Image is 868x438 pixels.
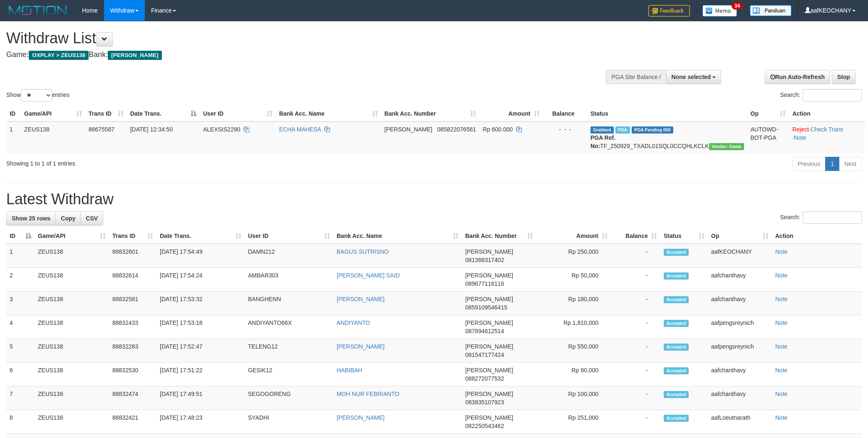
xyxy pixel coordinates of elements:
[611,339,660,363] td: -
[708,386,772,410] td: aafchanthavy
[747,106,789,121] th: Op: activate to sort column ascending
[590,134,615,149] b: PGA Ref. No:
[732,2,743,10] span: 34
[35,244,109,268] td: ZEUS138
[832,70,856,84] a: Stop
[156,268,245,292] td: [DATE] 17:54:24
[465,343,513,350] span: [PERSON_NAME]
[245,339,333,363] td: TELENG12
[465,351,504,358] span: Copy 081547177424 to clipboard
[672,74,711,80] span: None selected
[109,228,156,244] th: Trans ID: activate to sort column ascending
[536,339,611,363] td: Rp 550,000
[437,126,476,133] span: Copy 085822076561 to clipboard
[750,5,791,16] img: panduan.png
[803,89,862,101] input: Search:
[465,280,504,287] span: Copy 089677116116 to clipboard
[465,423,504,429] span: Copy 082250543462 to clipboard
[465,304,507,311] span: Copy 0859109546415 to clipboard
[666,70,722,84] button: None selected
[6,244,35,268] td: 1
[465,399,504,406] span: Copy 083835107923 to clipboard
[465,414,513,421] span: [PERSON_NAME]
[85,106,127,121] th: Trans ID: activate to sort column ascending
[245,292,333,315] td: BANGHENN
[465,248,513,255] span: [PERSON_NAME]
[6,156,355,168] div: Showing 1 to 1 of 1 entries
[587,121,747,153] td: TF_250929_TXADL01SQL0CCQHLKCLK
[276,106,381,121] th: Bank Acc. Name: activate to sort column ascending
[245,386,333,410] td: SEGOGORENG
[839,157,862,171] a: Next
[708,244,772,268] td: aafKEOCHANY
[811,126,843,133] a: Check Trans
[89,126,114,133] span: 88675587
[775,391,788,397] a: Note
[29,51,89,60] span: OXPLAY > ZEUS138
[21,121,85,153] td: ZEUS138
[664,320,689,327] span: Accepted
[590,126,614,134] span: Grabbed
[245,315,333,339] td: ANDIYANTO66X
[6,268,35,292] td: 2
[6,386,35,410] td: 7
[536,410,611,434] td: Rp 251,000
[775,248,788,255] a: Note
[279,126,321,133] a: ECHA MAHESA
[333,228,462,244] th: Bank Acc. Name: activate to sort column ascending
[156,292,245,315] td: [DATE] 17:53:32
[337,272,400,279] a: [PERSON_NAME] SAID
[337,367,362,374] a: HABIBAH
[747,121,789,153] td: AUTOWD-BOT-PGA
[35,315,109,339] td: ZEUS138
[109,268,156,292] td: 88832614
[702,5,737,17] img: Button%20Memo.svg
[245,410,333,434] td: SYADHI
[337,319,370,326] a: ANDIYANTO
[632,126,673,134] span: PGA Pending
[337,391,399,397] a: MOH NUR FEBRIANTO
[381,106,479,121] th: Bank Acc. Number: activate to sort column ascending
[156,410,245,434] td: [DATE] 17:48:23
[664,296,689,303] span: Accepted
[109,339,156,363] td: 88832283
[6,410,35,434] td: 8
[200,106,276,121] th: User ID: activate to sort column ascending
[109,363,156,386] td: 88832530
[156,244,245,268] td: [DATE] 17:54:49
[543,106,587,121] th: Balance
[6,106,21,121] th: ID
[465,375,504,382] span: Copy 088272077532 to clipboard
[708,268,772,292] td: aafchanthavy
[156,363,245,386] td: [DATE] 17:51:22
[708,339,772,363] td: aafpengsreynich
[35,228,109,244] th: Game/API: activate to sort column ascending
[775,414,788,421] a: Note
[611,410,660,434] td: -
[6,191,862,208] h1: Latest Withdraw
[6,211,56,225] a: Show 25 rows
[35,386,109,410] td: ZEUS138
[156,228,245,244] th: Date Trans.: activate to sort column ascending
[611,228,660,244] th: Balance: activate to sort column ascending
[109,315,156,339] td: 88832433
[6,30,570,47] h1: Withdraw List
[536,268,611,292] td: Rp 50,000
[35,363,109,386] td: ZEUS138
[86,215,98,222] span: CSV
[6,51,570,59] h4: Game: Bank:
[35,339,109,363] td: ZEUS138
[611,244,660,268] td: -
[156,315,245,339] td: [DATE] 17:53:18
[6,363,35,386] td: 6
[611,292,660,315] td: -
[245,363,333,386] td: GESIK12
[648,5,690,17] img: Feedback.jpg
[780,89,862,101] label: Search:
[792,157,826,171] a: Previous
[615,126,630,134] span: Marked by aafpengsreynich
[245,268,333,292] td: AMBAR303
[789,106,865,121] th: Action
[337,248,389,255] a: BAGUS SUTRISNO
[775,319,788,326] a: Note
